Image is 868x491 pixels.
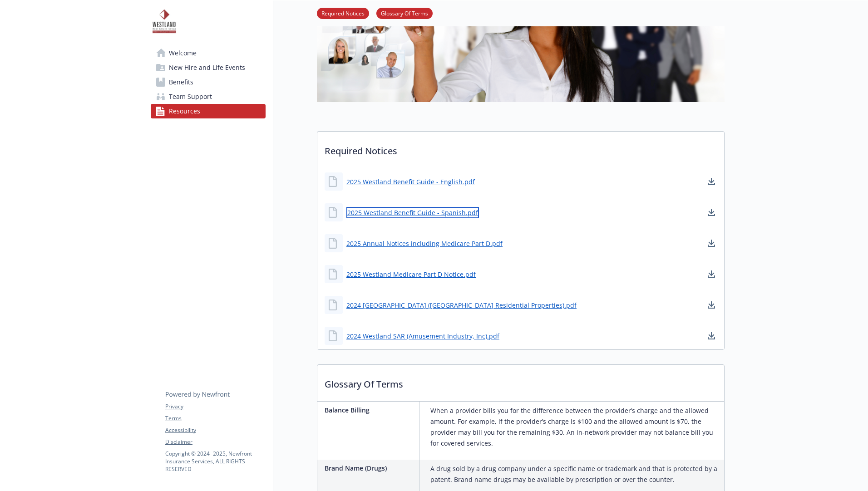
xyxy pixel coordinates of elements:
[165,414,265,422] a: Terms
[430,405,720,449] p: When a provider bills you for the difference between the provider’s charge and the allowed amount...
[151,46,266,60] a: Welcome
[346,270,476,279] a: 2025 Westland Medicare Part D Notice.pdf
[346,207,479,218] a: 2025 Westland Benefit Guide - Spanish.pdf
[169,75,193,89] span: Benefits
[317,9,369,17] a: Required Notices
[706,300,717,310] a: download document
[706,176,717,187] a: download document
[346,300,577,310] a: 2024 [GEOGRAPHIC_DATA] ([GEOGRAPHIC_DATA] Residential Properties).pdf
[151,89,266,104] a: Team Support
[165,438,265,446] a: Disclaimer
[317,132,724,165] p: Required Notices
[706,330,717,341] a: download document
[169,104,200,118] span: Resources
[430,463,720,485] p: A drug sold by a drug company under a specific name or trademark and that is protected by a paten...
[151,75,266,89] a: Benefits
[706,238,717,249] a: download document
[346,331,499,341] a: 2024 Westland SAR (Amusement Industry, Inc).pdf
[169,89,212,104] span: Team Support
[376,9,433,17] a: Glossary Of Terms
[165,450,265,473] p: Copyright © 2024 - 2025 , Newfront Insurance Services, ALL RIGHTS RESERVED
[325,463,415,473] p: Brand Name (Drugs)
[346,177,475,187] a: 2025 Westland Benefit Guide - English.pdf
[317,365,724,398] p: Glossary Of Terms
[325,405,415,415] p: Balance Billing
[165,403,265,411] a: Privacy
[165,426,265,434] a: Accessibility
[151,60,266,75] a: New Hire and Life Events
[346,239,503,248] a: 2025 Annual Notices including Medicare Part D.pdf
[706,269,717,280] a: download document
[151,104,266,118] a: Resources
[706,207,717,218] a: download document
[169,60,245,75] span: New Hire and Life Events
[169,46,197,60] span: Welcome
